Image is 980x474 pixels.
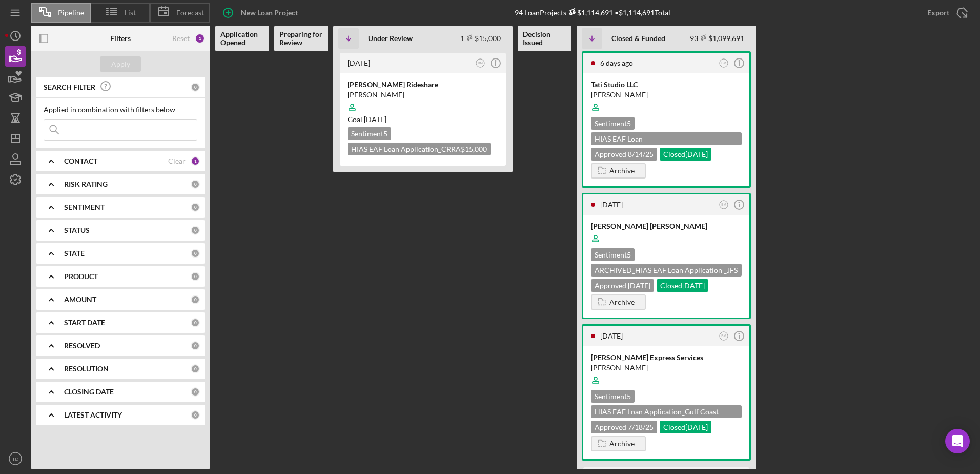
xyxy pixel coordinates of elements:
div: Sentiment 5 [591,248,635,261]
button: TD [5,448,26,469]
div: 93 $1,099,691 [690,34,744,43]
div: [PERSON_NAME] [PERSON_NAME] [591,221,742,231]
b: Under Review [368,34,413,43]
div: Sentiment 5 [591,390,635,403]
b: PRODUCT [64,272,98,281]
b: RISK RATING [64,180,108,188]
a: 6 days agoBMTati Studio LLC[PERSON_NAME]Sentiment5HIAS EAF Loan Application_[US_STATE]$2,000Appro... [582,51,751,188]
text: TD [12,456,19,462]
div: Clear [168,157,186,165]
div: Sentiment 5 [348,127,391,140]
div: 0 [191,295,200,304]
div: 0 [191,341,200,350]
div: 0 [191,272,200,281]
b: Filters [110,34,131,43]
b: SENTIMENT [64,203,105,211]
div: 0 [191,249,200,258]
div: HIAS EAF Loan Application_CRRA $15,000 [348,143,491,155]
div: 0 [191,180,200,189]
div: 1 [191,156,200,166]
a: [DATE]BM[PERSON_NAME] Express Services[PERSON_NAME]Sentiment5HIAS EAF Loan Application_Gulf Coast... [582,324,751,461]
div: HIAS EAF Loan Application_Gulf Coast JFCS $8,000 [591,405,742,418]
a: [DATE]BM[PERSON_NAME] Rideshare[PERSON_NAME]Goal [DATE]Sentiment5HIAS EAF Loan Application_CRRA$1... [338,51,507,167]
button: BM [717,329,731,343]
time: 2025-08-15 19:39 [348,58,370,67]
span: List [125,9,136,17]
time: 2025-07-12 17:04 [600,331,623,340]
div: $1,114,691 [566,8,613,17]
b: Preparing for Review [279,30,323,47]
div: [PERSON_NAME] [591,363,742,373]
div: Approved 7/18/25 [591,421,657,433]
b: STATE [64,249,85,258]
b: START DATE [64,319,105,327]
b: LATEST ACTIVITY [64,411,122,419]
b: RESOLUTION [64,365,109,373]
div: HIAS EAF Loan Application_[US_STATE] $2,000 [591,132,742,145]
div: Apply [111,56,130,72]
div: 1 [195,33,205,44]
time: 10/14/2025 [364,115,386,124]
div: 0 [191,83,200,92]
div: Archive [609,163,635,179]
div: 1 $15,000 [460,34,501,43]
span: Goal [348,115,386,124]
b: Closed & Funded [611,34,665,43]
div: 94 Loan Projects • $1,114,691 Total [515,8,670,17]
div: ARCHIVED_HIAS EAF Loan Application _JFS [PERSON_NAME][GEOGRAPHIC_DATA] $13,000 [591,264,742,276]
time: 2025-07-16 19:27 [600,200,623,209]
b: SEARCH FILTER [44,83,95,91]
b: CONTACT [64,157,97,165]
b: RESOLVED [64,342,100,350]
time: 2025-08-17 03:32 [600,58,633,67]
button: Export [917,3,975,23]
b: Application Opened [220,30,264,47]
div: Archive [609,436,635,451]
div: Applied in combination with filters below [44,106,197,114]
button: Apply [100,56,141,72]
div: 0 [191,203,200,212]
a: [DATE]BM[PERSON_NAME] [PERSON_NAME]Sentiment5ARCHIVED_HIAS EAF Loan Application _JFS [PERSON_NAME... [582,193,751,319]
span: Pipeline [58,9,84,17]
div: Reset [172,34,190,43]
text: BM [721,203,726,206]
div: Sentiment 5 [591,117,635,130]
div: 0 [191,410,200,420]
div: [PERSON_NAME] Rideshare [348,80,498,90]
div: Tati Studio LLC [591,80,742,90]
div: Approved 8/14/25 [591,148,657,161]
div: 0 [191,387,200,397]
div: Closed [DATE] [660,148,711,161]
div: [PERSON_NAME] [591,90,742,100]
button: BM [717,56,731,70]
button: Archive [591,436,646,451]
button: Archive [591,163,646,179]
div: [PERSON_NAME] [348,90,498,100]
text: BM [721,334,726,338]
b: STATUS [64,226,90,234]
b: Decision Issued [523,30,566,47]
div: Export [927,3,949,23]
div: Open Intercom Messenger [945,429,970,453]
div: 0 [191,226,200,235]
div: New Loan Project [241,3,298,23]
button: New Loan Project [215,3,308,23]
button: Archive [591,294,646,310]
text: BM [721,61,726,65]
div: Closed [DATE] [660,421,711,433]
span: Forecast [176,9,204,17]
button: BM [717,198,731,212]
div: 0 [191,318,200,327]
div: 0 [191,364,200,373]
div: Closed [DATE] [657,279,708,292]
text: BM [478,61,483,65]
button: BM [474,56,487,70]
div: Archive [609,294,635,310]
div: Approved [DATE] [591,279,654,292]
b: AMOUNT [64,295,96,304]
div: [PERSON_NAME] Express Services [591,352,742,363]
b: CLOSING DATE [64,388,114,396]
